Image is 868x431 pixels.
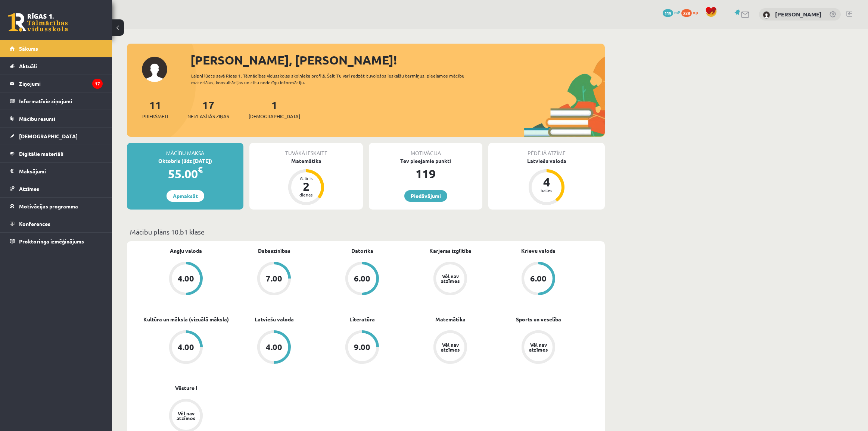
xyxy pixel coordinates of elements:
[681,9,692,17] span: 228
[191,72,478,86] div: Laipni lūgts savā Rīgas 1. Tālmācības vidusskolas skolnieka profilā. Šeit Tu vari redzēt tuvojošo...
[440,274,461,283] div: Vēl nav atzīmes
[170,247,202,255] a: Angļu valoda
[143,315,229,323] a: Kultūra un māksla (vizuālā māksla)
[10,215,103,232] a: Konferences
[354,343,370,351] div: 9.00
[190,51,605,69] div: [PERSON_NAME], [PERSON_NAME]!
[406,262,494,297] a: Vēl nav atzīmes
[295,192,317,197] div: dienas
[663,9,673,17] span: 119
[763,11,770,19] img: Tomass Niks Jansons
[10,110,103,127] a: Mācību resursi
[488,157,605,165] div: Latviešu valoda
[528,342,549,352] div: Vēl nav atzīmes
[10,180,103,197] a: Atzīmes
[10,75,103,92] a: Ziņojumi17
[351,247,373,255] a: Datorika
[127,165,243,183] div: 55.00
[535,176,558,188] div: 4
[230,262,318,297] a: 7.00
[354,274,370,283] div: 6.00
[187,113,229,120] span: Neizlasītās ziņas
[266,274,282,283] div: 7.00
[19,163,103,180] legend: Maksājumi
[249,113,300,120] span: [DEMOGRAPHIC_DATA]
[230,330,318,365] a: 4.00
[142,113,168,120] span: Priekšmeti
[255,315,294,323] a: Latviešu valoda
[404,190,447,202] a: Piedāvājumi
[681,9,701,15] a: 228 xp
[295,180,317,192] div: 2
[127,157,243,165] div: Oktobris (līdz [DATE])
[516,315,561,323] a: Sports un veselība
[249,143,363,157] div: Tuvākā ieskaite
[142,330,230,365] a: 4.00
[19,92,103,110] legend: Informatīvie ziņojumi
[19,185,39,192] span: Atzīmes
[130,227,602,237] p: Mācību plāns 10.b1 klase
[488,157,605,206] a: Latviešu valoda 4 balles
[19,203,78,210] span: Motivācijas programma
[488,143,605,157] div: Pēdējā atzīme
[19,133,78,139] span: [DEMOGRAPHIC_DATA]
[175,411,196,421] div: Vēl nav atzīmes
[142,98,168,120] a: 11Priekšmeti
[674,9,680,15] span: mP
[8,13,68,32] a: Rīgas 1. Tālmācības vidusskola
[167,190,204,202] a: Apmaksāt
[142,262,230,297] a: 4.00
[10,92,103,110] a: Informatīvie ziņojumi
[369,157,482,165] div: Tev pieejamie punkti
[175,384,197,392] a: Vēsture I
[249,157,363,165] div: Matemātika
[19,45,38,52] span: Sākums
[10,40,103,57] a: Sākums
[440,342,461,352] div: Vēl nav atzīmes
[406,330,494,365] a: Vēl nav atzīmes
[19,238,84,245] span: Proktoringa izmēģinājums
[494,330,582,365] a: Vēl nav atzīmes
[429,247,472,255] a: Karjeras izglītība
[521,247,556,255] a: Krievu valoda
[775,10,822,18] a: [PERSON_NAME]
[349,315,375,323] a: Literatūra
[198,164,203,175] span: €
[187,98,229,120] a: 17Neizlasītās ziņas
[435,315,466,323] a: Matemātika
[369,165,482,183] div: 119
[19,220,50,227] span: Konferences
[10,198,103,215] a: Motivācijas programma
[10,57,103,75] a: Aktuāli
[178,274,194,283] div: 4.00
[249,157,363,206] a: Matemātika Atlicis 2 dienas
[10,233,103,250] a: Proktoringa izmēģinājums
[92,79,103,89] i: 17
[663,9,680,15] a: 119 mP
[19,115,55,122] span: Mācību resursi
[258,247,290,255] a: Dabaszinības
[494,262,582,297] a: 6.00
[19,63,37,69] span: Aktuāli
[19,75,103,92] legend: Ziņojumi
[693,9,698,15] span: xp
[535,188,558,192] div: balles
[19,150,63,157] span: Digitālie materiāli
[10,145,103,162] a: Digitālie materiāli
[127,143,243,157] div: Mācību maksa
[295,176,317,180] div: Atlicis
[318,262,406,297] a: 6.00
[530,274,547,283] div: 6.00
[178,343,194,351] div: 4.00
[266,343,282,351] div: 4.00
[10,128,103,145] a: [DEMOGRAPHIC_DATA]
[249,98,300,120] a: 1[DEMOGRAPHIC_DATA]
[318,330,406,365] a: 9.00
[369,143,482,157] div: Motivācija
[10,163,103,180] a: Maksājumi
